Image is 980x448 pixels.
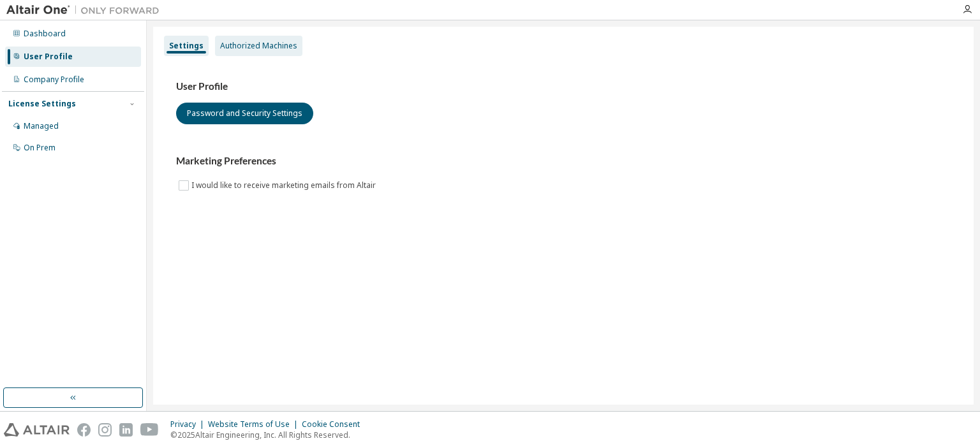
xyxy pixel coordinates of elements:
[98,423,112,437] img: instagram.svg
[4,423,70,437] img: altair_logo.svg
[170,419,208,430] div: Privacy
[176,155,951,168] h3: Marketing Preferences
[6,4,166,17] img: Altair One
[220,41,297,51] div: Authorized Machines
[208,419,302,430] div: Website Terms of Use
[302,419,367,430] div: Cookie Consent
[8,99,76,109] div: License Settings
[119,423,133,437] img: linkedin.svg
[176,103,313,124] button: Password and Security Settings
[24,75,84,85] div: Company Profile
[24,29,66,39] div: Dashboard
[24,52,73,62] div: User Profile
[170,430,367,440] p: © 2025 Altair Engineering, Inc. All Rights Reserved.
[24,143,56,153] div: On Prem
[77,423,91,437] img: facebook.svg
[24,121,59,131] div: Managed
[169,41,204,51] div: Settings
[176,80,951,93] h3: User Profile
[140,423,159,437] img: youtube.svg
[191,178,378,193] label: I would like to receive marketing emails from Altair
